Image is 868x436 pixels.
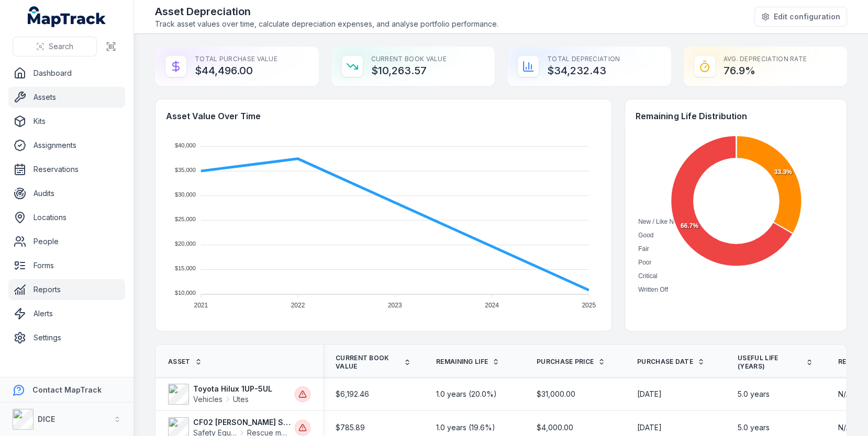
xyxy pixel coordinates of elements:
[738,389,770,399] span: 5.0 years
[638,286,668,293] span: Written Off
[32,385,102,394] strong: Contact MapTrack
[168,358,202,366] a: Asset
[193,417,291,428] a: CF02 [PERSON_NAME] SAVER RESCUE [PERSON_NAME]
[738,422,770,433] span: 5.0 years
[155,4,498,19] h2: Asset Depreciation
[738,354,813,371] a: Useful Life (years)
[175,265,196,271] tspan: $15,000
[175,142,196,148] tspan: $40,000
[738,354,802,371] span: Useful Life (years)
[8,231,125,252] a: People
[8,159,125,180] a: Reservations
[485,302,499,309] tspan: 2024
[754,7,847,27] button: Edit configuration
[537,358,594,366] span: Purchase Price
[175,216,196,222] tspan: $25,000
[638,272,658,280] span: Critical
[638,232,653,239] span: Good
[8,87,125,108] a: Assets
[637,422,662,433] span: [DATE]
[436,358,499,366] a: Remaining Life
[291,302,305,309] tspan: 2022
[38,415,55,423] strong: DICE
[637,358,693,366] span: Purchase Date
[636,110,836,122] h4: Remaining Life Distribution
[336,389,369,399] span: $6,192.46
[166,110,601,122] h4: Asset Value Over Time
[8,207,125,228] a: Locations
[28,6,106,27] a: MapTrack
[175,290,196,296] tspan: $10,000
[582,302,596,309] tspan: 2025
[8,111,125,132] a: Kits
[8,63,125,84] a: Dashboard
[168,358,191,366] span: Asset
[193,384,291,394] a: Toyota Hilux 1UP-5UL
[49,41,73,52] span: Search
[8,255,125,276] a: Forms
[537,389,575,399] span: $31,000.00
[436,422,495,433] span: 1.0 years ( 19.6% )
[8,303,125,324] a: Alerts
[8,135,125,156] a: Assignments
[436,358,488,366] span: Remaining Life
[838,389,851,399] span: N/A
[155,19,498,29] span: Track asset values over time, calculate depreciation expenses, and analyse portfolio performance.
[638,259,651,266] span: Poor
[436,389,497,399] span: 1.0 years ( 20.0% )
[336,354,411,371] a: Current Book Value
[8,327,125,348] a: Settings
[638,245,649,253] span: Fair
[637,389,662,399] span: [DATE]
[193,394,222,405] span: Vehicles
[537,358,605,366] a: Purchase Price
[637,358,705,366] a: Purchase Date
[175,167,196,173] tspan: $35,000
[8,183,125,204] a: Audits
[13,37,97,56] button: Search
[388,302,402,309] tspan: 2023
[194,302,208,309] tspan: 2021
[8,279,125,300] a: Reports
[175,240,196,247] tspan: $20,000
[537,422,573,433] span: $4,000.00
[175,191,196,198] tspan: $30,000
[638,218,682,225] span: New / Like New
[336,422,365,433] span: $785.89
[838,422,851,433] span: N/A
[233,394,249,405] span: Utes
[336,354,399,371] span: Current Book Value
